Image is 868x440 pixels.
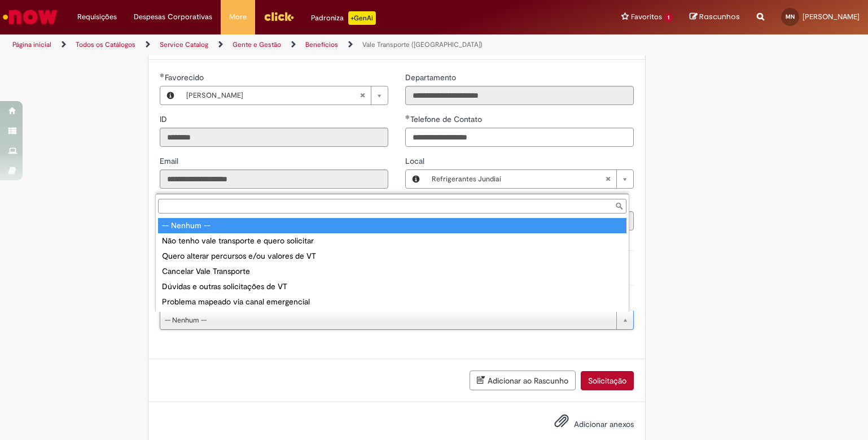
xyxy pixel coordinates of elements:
[158,264,626,279] div: Cancelar Vale Transporte
[158,233,626,249] div: Não tenho vale transporte e quero solicitar
[158,218,626,233] div: -- Nenhum --
[156,216,629,312] ul: Tipo da Solicitação
[158,279,626,294] div: Dúvidas e outras solicitações de VT
[158,294,626,310] div: Problema mapeado via canal emergencial
[158,249,626,264] div: Quero alterar percursos e/ou valores de VT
